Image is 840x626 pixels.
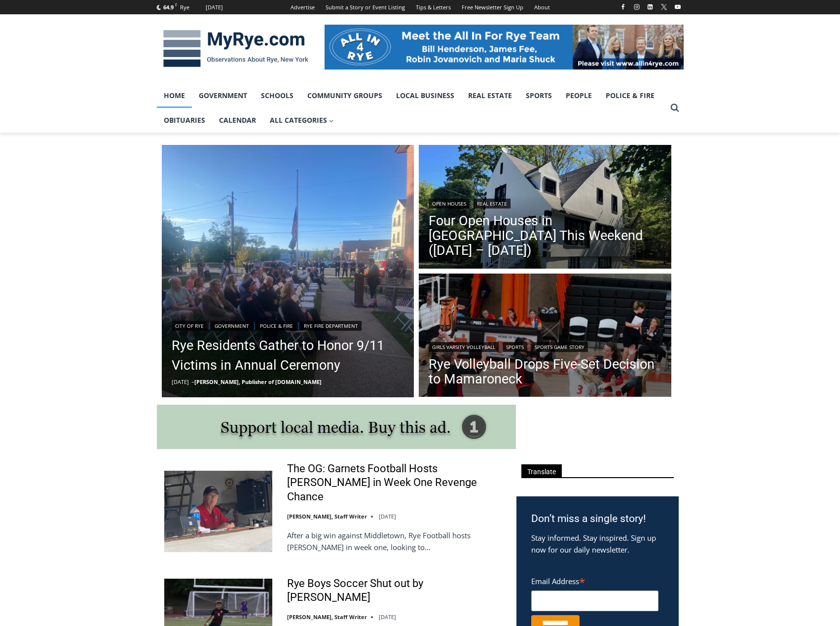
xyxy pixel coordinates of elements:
a: Sports [503,342,527,352]
div: | | | [172,319,404,331]
a: [PERSON_NAME], Staff Writer [287,513,367,520]
a: X [658,1,670,13]
a: Schools [254,83,300,108]
a: [PERSON_NAME], Publisher of [DOMAIN_NAME] [194,378,322,385]
div: [DATE] [206,3,223,12]
time: [DATE] [379,613,396,621]
img: The OG: Garnets Football Hosts Somers in Week One Revenge Chance [164,471,272,552]
nav: Primary Navigation [157,83,666,133]
a: Obituaries [157,108,212,133]
a: Government [211,321,253,331]
h3: Don’t miss a single story! [531,511,664,527]
a: Rye Residents Gather to Honor 9/11 Victims in Annual Ceremony [172,336,404,375]
a: Real Estate [461,83,519,108]
time: [DATE] [172,378,189,385]
a: Read More Rye Volleyball Drops Five-Set Decision to Mamaroneck [419,274,671,400]
a: Police & Fire [599,83,661,108]
img: support local media, buy this ad [157,405,516,449]
a: Community Groups [300,83,389,108]
a: Four Open Houses in [GEOGRAPHIC_DATA] This Weekend ([DATE] – [DATE]) [429,213,661,258]
div: | [429,197,661,209]
label: Email Address [531,571,658,589]
a: All Categories [263,108,341,133]
a: [PERSON_NAME], Staff Writer [287,613,367,621]
a: Open Houses [429,199,470,209]
a: The OG: Garnets Football Hosts [PERSON_NAME] in Week One Revenge Chance [287,462,504,504]
a: Linkedin [644,1,656,13]
div: Rye [180,3,189,12]
a: Calendar [212,108,263,133]
a: Home [157,83,192,108]
a: Police & Fire [256,321,296,331]
a: Sports [519,83,559,108]
a: Read More Four Open Houses in Rye This Weekend (September 13 – 14) [419,145,671,271]
time: [DATE] [379,513,396,520]
span: Translate [521,464,562,478]
span: All Categories [270,115,334,126]
a: Sports Game Story [531,342,588,352]
img: 506 Midland Avenue, Rye [419,145,671,271]
a: Local Business [389,83,461,108]
span: – [191,378,194,385]
button: View Search Form [666,99,684,117]
img: All in for Rye [325,25,684,69]
a: Rye Volleyball Drops Five-Set Decision to Mamaroneck [429,357,661,386]
a: YouTube [672,1,684,13]
a: Facebook [617,1,629,13]
a: Rye Fire Department [300,321,362,331]
span: F [175,2,177,7]
a: People [559,83,599,108]
a: Girls Varsity Volleyball [429,342,499,352]
a: Instagram [631,1,643,13]
div: | | [429,340,661,352]
p: After a big win against Middletown, Rye Football hosts [PERSON_NAME] in week one, looking to… [287,529,504,553]
a: Read More Rye Residents Gather to Honor 9/11 Victims in Annual Ceremony [162,145,414,397]
a: Rye Boys Soccer Shut out by [PERSON_NAME] [287,577,504,605]
a: Government [192,83,254,108]
a: City of Rye [172,321,207,331]
span: 64.9 [163,3,174,11]
p: Stay informed. Stay inspired. Sign up now for our daily newsletter. [531,532,664,556]
a: Real Estate [474,199,511,209]
img: (PHOTO: The City of Rye's annual September 11th Commemoration Ceremony on Thursday, September 11,... [162,145,414,397]
img: MyRye.com [157,23,315,74]
img: (PHOTO: The Rye Volleyball team celebrates a point against the Mamaroneck Tigers on September 11,... [419,274,671,400]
